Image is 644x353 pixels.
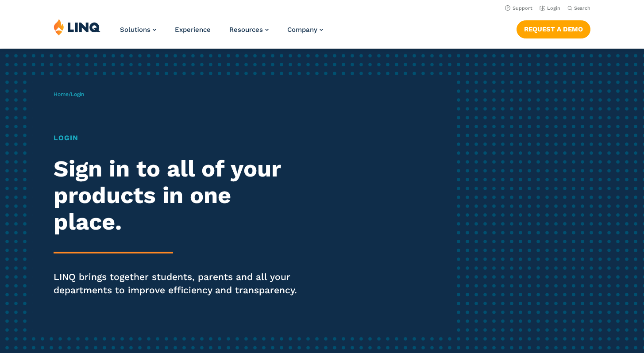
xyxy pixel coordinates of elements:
[175,26,211,34] a: Experience
[505,5,532,11] a: Support
[120,26,156,34] a: Solutions
[54,91,84,97] span: /
[287,26,317,34] span: Company
[540,5,560,11] a: Login
[229,26,263,34] span: Resources
[54,156,302,235] h2: Sign in to all of your products in one place.
[567,5,590,12] button: Open Search Bar
[54,133,302,143] h1: Login
[229,26,269,34] a: Resources
[120,19,323,48] nav: Primary Navigation
[287,26,323,34] a: Company
[120,26,150,34] span: Solutions
[54,19,100,35] img: LINQ | K‑12 Software
[517,19,590,38] nav: Button Navigation
[517,20,590,38] a: Request a Demo
[71,91,84,97] span: Login
[54,91,69,97] a: Home
[54,270,302,297] p: LINQ brings together students, parents and all your departments to improve efficiency and transpa...
[574,5,590,11] span: Search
